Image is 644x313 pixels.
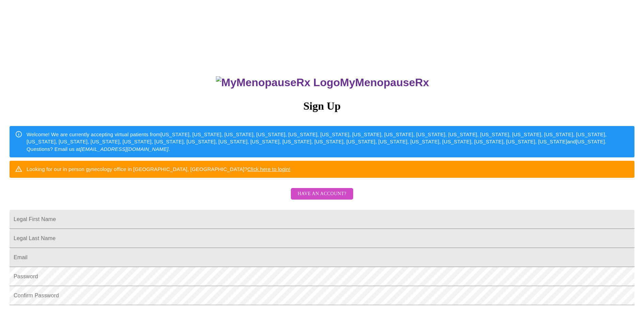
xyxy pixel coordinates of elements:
[216,76,340,89] img: MyMenopauseRx Logo
[247,166,290,172] a: Click here to login!
[11,76,635,89] h3: MyMenopauseRx
[298,190,346,198] span: Have an account?
[27,128,629,155] div: Welcome! We are currently accepting virtual patients from [US_STATE], [US_STATE], [US_STATE], [US...
[27,163,290,175] div: Looking for our in person gynecology office in [GEOGRAPHIC_DATA], [GEOGRAPHIC_DATA]?
[80,146,169,152] em: [EMAIL_ADDRESS][DOMAIN_NAME]
[10,100,634,112] h3: Sign Up
[289,195,355,201] a: Have an account?
[291,188,353,200] button: Have an account?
